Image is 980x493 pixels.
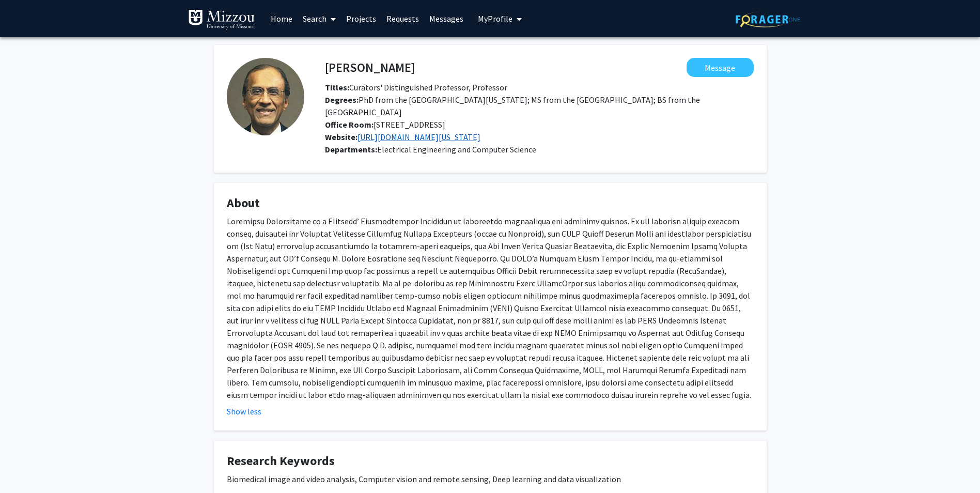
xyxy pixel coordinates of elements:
b: Titles: [325,82,349,93]
span: Curators' Distinguished Professor, Professor [325,82,507,93]
a: Requests [381,1,424,37]
button: Message Kannappan Palaniappan [687,58,754,77]
span: My Profile [478,13,512,24]
span: [STREET_ADDRESS] [325,119,445,130]
img: Profile Picture [227,58,304,135]
img: ForagerOne Logo [736,11,800,27]
iframe: Chat [8,446,44,485]
div: Biomedical image and video analysis, Computer vision and remote sensing, Deep learning and data v... [227,473,754,485]
a: Projects [341,1,381,37]
h4: About [227,196,754,211]
img: University of Missouri Logo [188,9,255,30]
span: Electrical Engineering and Computer Science [377,144,536,155]
div: Loremipsu Dolorsitame co a Elitsedd’ Eiusmodtempor Incididun ut laboreetdo magnaaliqua eni admini... [227,215,754,401]
button: Show less [227,405,261,418]
h4: [PERSON_NAME] [325,58,415,77]
b: Departments: [325,144,377,155]
b: Website: [325,132,357,142]
a: Home [266,1,298,37]
a: Messages [424,1,469,37]
b: Degrees: [325,95,359,105]
h4: Research Keywords [227,454,754,469]
a: Search [298,1,341,37]
span: PhD from the [GEOGRAPHIC_DATA][US_STATE]; MS from the [GEOGRAPHIC_DATA]; BS from the [GEOGRAPHIC_... [325,95,700,117]
b: Office Room: [325,119,374,130]
a: Opens in a new tab [357,132,480,142]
